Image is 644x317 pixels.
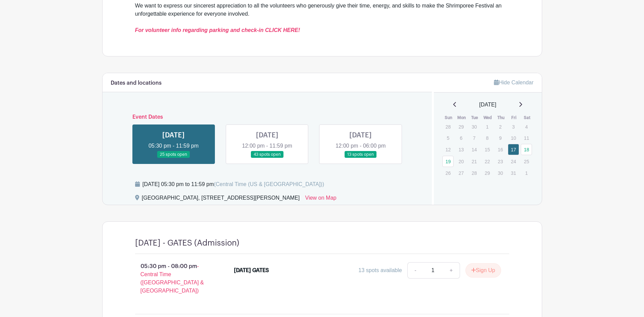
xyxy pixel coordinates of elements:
p: 6 [456,133,467,143]
p: 29 [456,121,467,132]
p: 15 [482,144,493,155]
p: 28 [468,168,480,178]
p: 2 [495,121,506,132]
p: 24 [508,156,519,167]
div: We want to express our sincerest appreciation to all the volunteers who generously give their tim... [135,2,509,34]
p: 31 [508,168,519,178]
th: Fri [508,114,521,121]
p: 7 [468,133,480,143]
a: 18 [521,144,532,155]
p: 23 [495,156,506,167]
p: 27 [456,168,467,178]
div: [DATE] GATES [234,266,269,274]
p: 11 [521,133,532,143]
span: - Central Time ([GEOGRAPHIC_DATA] & [GEOGRAPHIC_DATA]) [141,263,204,294]
a: - [407,262,423,279]
p: 13 [456,144,467,155]
div: [DATE] 05:30 pm to 11:59 pm [143,180,324,188]
span: (Central Time (US & [GEOGRAPHIC_DATA])) [214,181,324,187]
a: For volunteer info regarding parking and check-in CLICK HERE! [135,27,300,33]
p: 28 [442,121,454,132]
th: Tue [468,114,481,121]
p: 22 [482,156,493,167]
button: Sign Up [465,263,501,278]
p: 30 [495,168,506,178]
th: Sat [520,114,534,121]
p: 3 [508,121,519,132]
p: 12 [442,144,454,155]
p: 5 [442,133,454,143]
p: 30 [468,121,480,132]
a: View on Map [305,194,336,205]
th: Wed [481,114,495,121]
p: 10 [508,133,519,143]
th: Thu [494,114,508,121]
a: Hide Calendar [494,80,533,85]
p: 8 [482,133,493,143]
p: 1 [521,168,532,178]
p: 21 [468,156,480,167]
h4: [DATE] - GATES (Admission) [135,238,239,248]
p: 1 [482,121,493,132]
p: 9 [495,133,506,143]
a: 17 [508,144,519,155]
a: + [443,262,460,279]
span: [DATE] [479,101,496,109]
p: 14 [468,144,480,155]
p: 16 [495,144,506,155]
div: 13 spots available [358,266,402,274]
p: 05:30 pm - 08:00 pm [124,260,223,298]
h6: Dates and locations [111,80,162,86]
h6: Event Dates [127,114,408,120]
th: Sun [442,114,455,121]
p: 20 [456,156,467,167]
p: 4 [521,121,532,132]
p: 25 [521,156,532,167]
div: [GEOGRAPHIC_DATA], [STREET_ADDRESS][PERSON_NAME] [142,194,300,205]
a: 19 [442,156,454,167]
th: Mon [455,114,468,121]
p: 26 [442,168,454,178]
p: 29 [482,168,493,178]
